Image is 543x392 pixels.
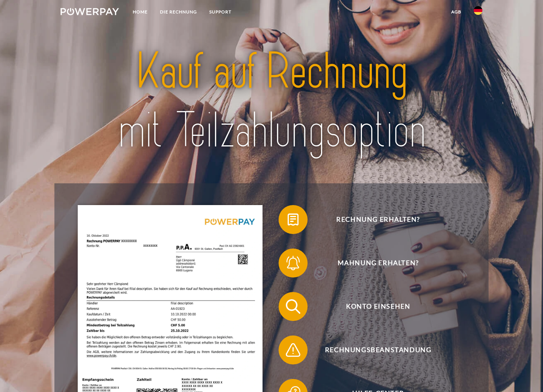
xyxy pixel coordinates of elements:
[284,341,302,359] img: qb_warning.svg
[289,292,467,321] span: Konto einsehen
[289,249,467,278] span: Mahnung erhalten?
[284,254,302,272] img: qb_bell.svg
[279,292,467,321] button: Konto einsehen
[474,6,482,15] img: de
[61,8,119,15] img: logo-powerpay-white.svg
[289,335,467,364] span: Rechnungsbeanstandung
[203,5,238,18] a: SUPPORT
[289,205,467,234] span: Rechnung erhalten?
[445,5,468,18] a: agb
[279,249,467,278] button: Mahnung erhalten?
[284,210,302,229] img: qb_bill.svg
[127,5,154,18] a: Home
[81,39,462,163] img: title-powerpay_de.svg
[279,205,467,234] button: Rechnung erhalten?
[154,5,203,18] a: DIE RECHNUNG
[284,297,302,316] img: qb_search.svg
[279,335,467,364] button: Rechnungsbeanstandung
